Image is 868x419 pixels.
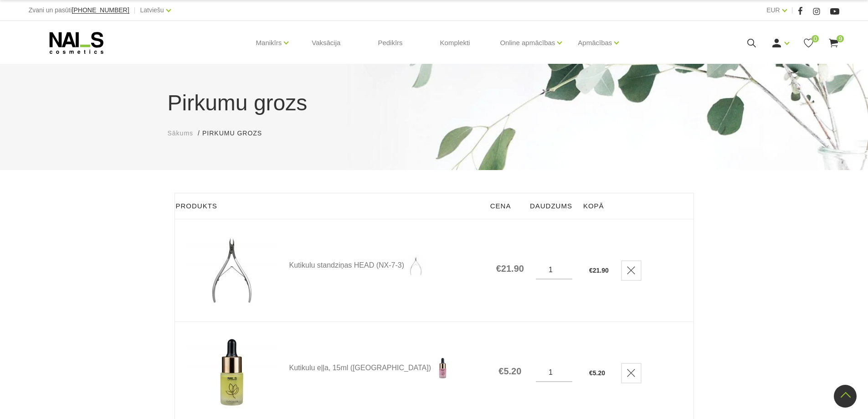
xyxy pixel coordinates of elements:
span: 0 [812,35,819,42]
iframe: chat widget [804,390,863,419]
span: € [589,267,593,274]
img: Kutikulu standziņu raksturojumi: NY – 1 – 3 NY – 1 – 5 NY – 1 – 7 Medicīnisks nerūsējošais tēraud... [404,254,427,277]
a: 9 [828,37,839,49]
span: [PHONE_NUMBER] [72,6,129,14]
a: Pedikīrs [370,21,410,65]
a: Kutikulu standziņas HEAD (NX-7-3) [289,254,484,277]
h1: Pirkumu grozs [168,87,701,119]
a: Latviešu [140,5,164,16]
a: EUR [766,5,780,16]
li: Pirkumu grozs [202,129,271,138]
div: Zvani un pasūti [29,5,129,16]
a: Apmācības [578,25,612,61]
a: Vaksācija [304,21,348,65]
a: Online apmācības [500,25,555,61]
a: [PHONE_NUMBER] [72,7,129,14]
a: Manikīrs [256,25,282,61]
a: 0 [803,37,814,49]
span: 21.90 [593,267,609,274]
span: €21.90 [496,263,524,274]
span: | [791,5,793,16]
a: Kutikulu eļļa, 15ml ([GEOGRAPHIC_DATA]) [289,357,484,380]
a: Delete [621,260,642,281]
img: Kutikulu standziņas HEAD (NX-7-3) [186,233,277,308]
span: | [134,5,136,16]
th: Produkts [175,193,485,219]
a: Komplekti [433,21,478,65]
a: Sākums [168,129,194,138]
th: Kopā [578,193,610,219]
span: € [589,369,593,377]
a: Delete [621,363,642,383]
img: Mitrinoša, mīkstinoša un aromātiska kutikulas eļļa. Bagāta ar nepieciešamo omega-3, 6 un 9, kā ar... [431,357,454,380]
span: 5.20 [593,369,605,377]
img: Kutikulu eļļa, 15ml (Banana) [186,336,277,410]
th: Daudzums [524,193,578,219]
span: €5.20 [498,366,521,377]
th: Cena [485,193,524,219]
span: Sākums [168,129,194,137]
span: 9 [837,35,844,42]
